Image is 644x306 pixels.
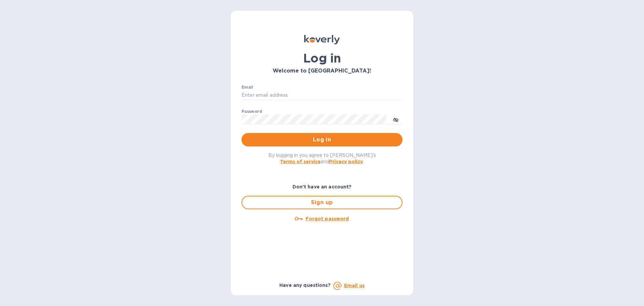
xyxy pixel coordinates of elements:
[292,184,352,189] b: Don't have an account?
[241,51,402,65] h1: Log in
[280,159,321,164] a: Terms of service
[268,152,376,164] span: By logging in you agree to [PERSON_NAME]'s and .
[279,282,331,288] b: Have any questions?
[389,113,402,126] button: toggle password visibility
[241,90,402,100] input: Enter email address
[306,216,349,221] u: Forgot password
[344,283,365,288] a: Email us
[241,110,262,114] label: Password
[329,159,363,164] a: Privacy policy
[241,196,402,209] button: Sign up
[241,85,253,89] label: Email
[241,133,402,146] button: Log in
[248,199,396,207] span: Sign up
[241,68,402,74] h3: Welcome to [GEOGRAPHIC_DATA]!
[304,35,340,44] img: Koverly
[247,136,397,144] span: Log in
